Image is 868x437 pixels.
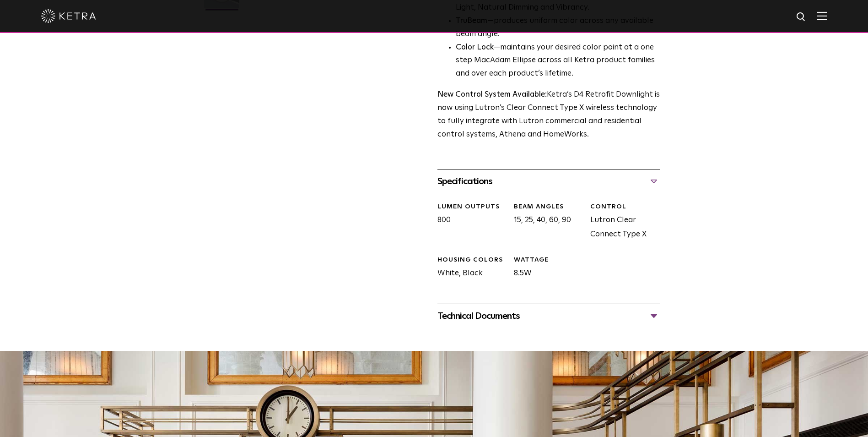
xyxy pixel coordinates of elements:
[456,44,494,51] strong: Color Lock
[583,202,660,242] div: Lutron Clear Connect Type X
[437,256,507,265] div: HOUSING COLORS
[437,202,507,212] div: LUMEN OUTPUTS
[437,91,547,98] strong: New Control System Available:
[431,256,507,281] div: White, Black
[817,11,827,20] img: Hamburger%20Nav.svg
[796,11,807,23] img: search icon
[590,202,660,212] div: CONTROL
[431,202,507,242] div: 800
[507,202,583,242] div: 15, 25, 40, 60, 90
[437,174,660,189] div: Specifications
[507,256,583,281] div: 8.5W
[437,309,660,323] div: Technical Documents
[514,256,583,265] div: WATTAGE
[41,9,96,23] img: ketra-logo-2019-white
[437,88,660,142] p: Ketra’s D4 Retrofit Downlight is now using Lutron’s Clear Connect Type X wireless technology to f...
[456,41,660,81] li: —maintains your desired color point at a one step MacAdam Ellipse across all Ketra product famili...
[514,202,583,212] div: Beam Angles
